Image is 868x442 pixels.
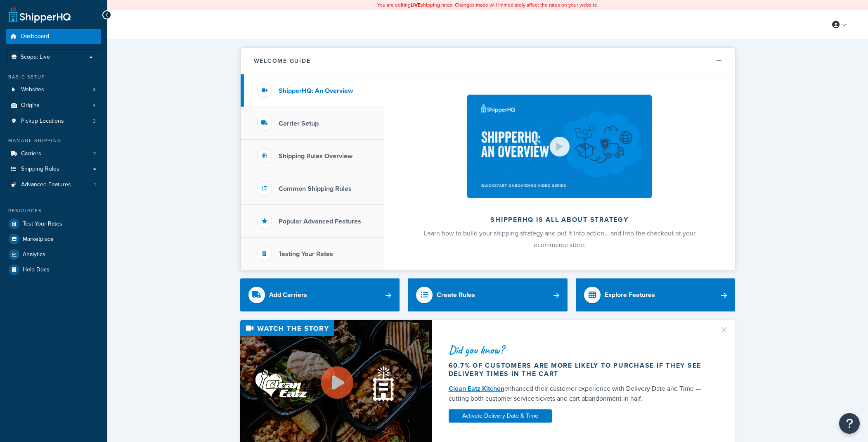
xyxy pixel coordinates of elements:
b: LIVE [411,1,421,9]
span: Test Your Rates [23,221,62,228]
h3: Testing Your Rates [279,250,333,258]
a: Test Your Rates [6,216,101,231]
li: Websites [6,82,101,97]
span: Dashboard [21,33,49,40]
img: ShipperHQ is all about strategy [467,95,651,198]
li: Pickup Locations [6,114,101,129]
a: Help Docs [6,262,101,277]
a: Carriers7 [6,146,101,162]
a: Advanced Features1 [6,177,101,192]
li: Carriers [6,146,101,162]
h2: ShipperHQ is all about strategy [406,216,713,223]
h3: ShipperHQ: An Overview [279,87,353,95]
div: Basic Setup [6,74,101,81]
a: Activate Delivery Date & Time [449,409,552,423]
span: 7 [93,150,96,157]
span: 3 [93,118,96,125]
a: Marketplace [6,232,101,247]
a: Origins4 [6,98,101,113]
span: Analytics [23,251,45,258]
span: Scope: Live [21,54,50,61]
span: Shipping Rules [21,166,59,173]
a: Analytics [6,247,101,262]
h3: Popular Advanced Features [279,218,361,225]
div: Add Carriers [269,289,307,301]
span: Origins [21,102,40,109]
button: Open Resource Center [839,413,860,434]
h3: Carrier Setup [279,120,319,127]
h3: Shipping Rules Overview [279,152,352,160]
div: Did you know? [449,344,710,356]
a: Add Carriers [240,278,400,311]
span: Pickup Locations [21,118,64,125]
button: Welcome Guide [241,48,735,74]
span: Advanced Features [21,181,71,188]
div: Create Rules [437,289,475,301]
a: Clean Eatz Kitchen [449,384,504,393]
span: Carriers [21,150,41,157]
li: Advanced Features [6,177,101,192]
a: Create Rules [408,278,568,311]
a: Dashboard [6,29,101,44]
div: Explore Features [605,289,655,301]
h2: Welcome Guide [254,58,311,64]
span: 1 [94,181,96,188]
div: enhanced their customer experience with Delivery Date and Time — cutting both customer service ti... [449,384,710,404]
span: Marketplace [23,236,54,243]
a: Shipping Rules [6,162,101,177]
div: Manage Shipping [6,137,101,144]
li: Origins [6,98,101,113]
h3: Common Shipping Rules [279,185,352,192]
span: 4 [93,102,96,109]
div: Resources [6,207,101,214]
a: Websites4 [6,82,101,97]
span: Websites [21,86,44,93]
a: Explore Features [576,278,736,311]
span: Help Docs [23,266,50,273]
span: Learn how to build your shipping strategy and put it into action… and into the checkout of your e... [424,228,695,250]
div: 60.7% of customers are more likely to purchase if they see delivery times in the cart [449,361,710,378]
a: Pickup Locations3 [6,114,101,129]
span: 4 [93,86,96,93]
